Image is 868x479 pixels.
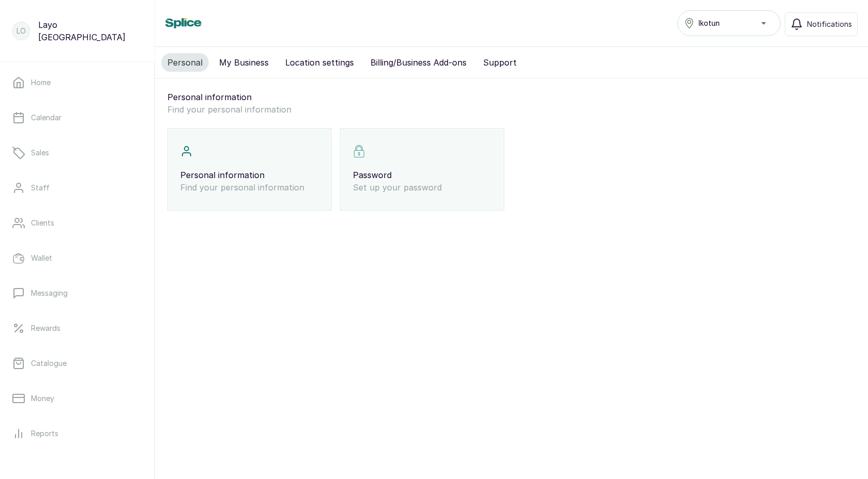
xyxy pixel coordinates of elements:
[167,91,856,103] p: Personal information
[279,53,360,72] button: Location settings
[161,53,209,72] button: Personal
[8,173,146,202] a: Staff
[8,349,146,378] a: Catalogue
[8,279,146,308] a: Messaging
[31,113,61,123] p: Calendar
[785,12,858,36] button: Notifications
[31,253,52,263] p: Wallet
[31,358,67,369] p: Catalogue
[167,128,332,211] div: Personal informationFind your personal information
[340,128,504,211] div: PasswordSet up your password
[31,393,54,404] p: Money
[8,209,146,237] a: Clients
[677,10,781,36] button: Ikotun
[31,323,60,333] p: Rewards
[17,26,26,36] p: LO
[353,181,491,194] p: Set up your password
[213,53,275,72] button: My Business
[31,218,54,228] p: Clients
[38,19,142,43] p: Layo [GEOGRAPHIC_DATA]
[353,169,491,181] p: Password
[167,103,856,116] p: Find your personal information
[31,428,58,439] p: Reports
[180,169,319,181] p: Personal information
[8,138,146,167] a: Sales
[699,18,720,28] span: Ikotun
[8,103,146,132] a: Calendar
[31,148,49,158] p: Sales
[8,419,146,448] a: Reports
[477,53,523,72] button: Support
[8,314,146,343] a: Rewards
[807,19,852,29] span: Notifications
[31,77,51,88] p: Home
[364,53,473,72] button: Billing/Business Add-ons
[8,68,146,97] a: Home
[31,288,68,298] p: Messaging
[8,384,146,413] a: Money
[31,183,50,193] p: Staff
[180,181,319,194] p: Find your personal information
[8,244,146,273] a: Wallet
